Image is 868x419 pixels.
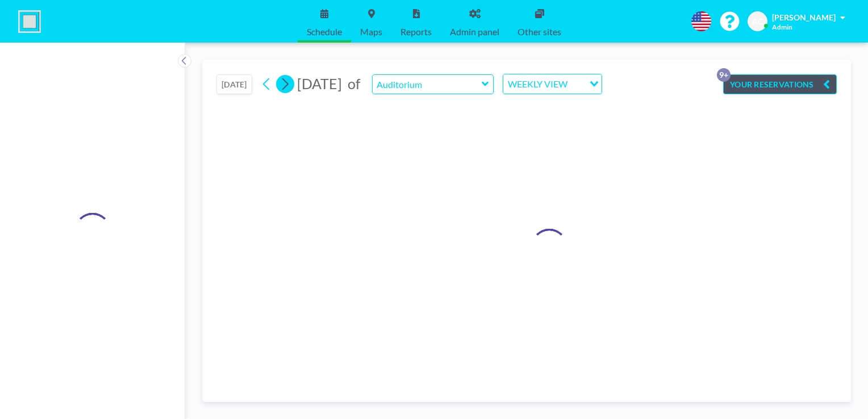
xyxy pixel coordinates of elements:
span: AC [752,16,763,27]
span: Admin [772,23,792,31]
span: Reports [400,27,432,36]
span: Schedule [307,27,342,36]
span: Admin panel [450,27,499,36]
p: 9+ [717,68,731,82]
span: of [348,75,360,93]
button: [DATE] [216,74,252,94]
span: [DATE] [297,75,342,92]
input: Search for option [571,77,583,91]
span: Maps [360,27,382,36]
span: WEEKLY VIEW [506,77,570,91]
span: [PERSON_NAME] [772,12,836,22]
div: Search for option [503,74,602,94]
input: Auditorium [373,75,482,94]
img: organization-logo [18,10,41,33]
span: Other sites [518,27,561,36]
button: YOUR RESERVATIONS9+ [723,74,837,94]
